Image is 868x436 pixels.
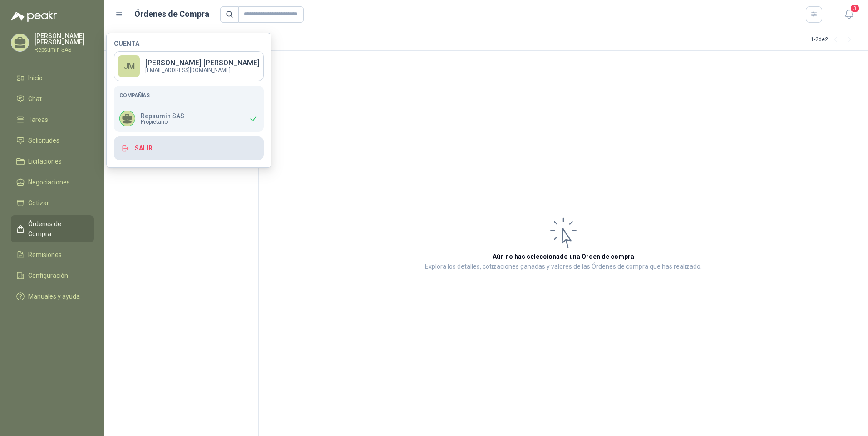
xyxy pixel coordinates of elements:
a: Licitaciones [11,153,94,170]
span: Remisiones [28,250,62,260]
span: Propietario [141,119,184,125]
img: Logo peakr [11,11,57,22]
a: Configuración [11,267,94,284]
h1: Órdenes de Compra [134,8,209,20]
span: Inicio [28,73,43,83]
p: Repsumin SAS [141,113,184,119]
a: Remisiones [11,246,94,263]
span: Chat [28,94,42,104]
a: Órdenes de Compra [11,215,94,242]
h4: Cuenta [114,40,264,47]
div: 1 - 2 de 2 [811,33,857,47]
a: Inicio [11,69,94,87]
a: Chat [11,90,94,107]
p: [EMAIL_ADDRESS][DOMAIN_NAME] [145,68,260,73]
h3: Aún no has seleccionado una Orden de compra [493,252,634,262]
a: Negociaciones [11,174,94,191]
h5: Compañías [119,91,258,99]
a: Cotizar [11,194,94,212]
p: [PERSON_NAME] [PERSON_NAME] [35,33,94,45]
a: Manuales y ayuda [11,288,94,305]
p: [PERSON_NAME] [PERSON_NAME] [145,59,260,67]
div: Repsumin SASPropietario [114,105,264,132]
span: Configuración [28,271,68,281]
p: Explora los detalles, cotizaciones ganadas y valores de las Órdenes de compra que has realizado. [425,262,702,272]
button: Salir [114,136,264,160]
span: Negociaciones [28,177,70,187]
span: 3 [850,4,860,13]
span: Órdenes de Compra [28,219,85,239]
span: Licitaciones [28,156,62,166]
button: 3 [841,6,857,23]
span: Tareas [28,115,48,125]
a: JM[PERSON_NAME] [PERSON_NAME][EMAIL_ADDRESS][DOMAIN_NAME] [114,51,264,81]
div: JM [118,55,140,77]
a: Solicitudes [11,132,94,149]
a: Tareas [11,111,94,128]
span: Cotizar [28,198,49,208]
p: Repsumin SAS [35,47,94,53]
span: Manuales y ayuda [28,291,80,301]
span: Solicitudes [28,136,59,145]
